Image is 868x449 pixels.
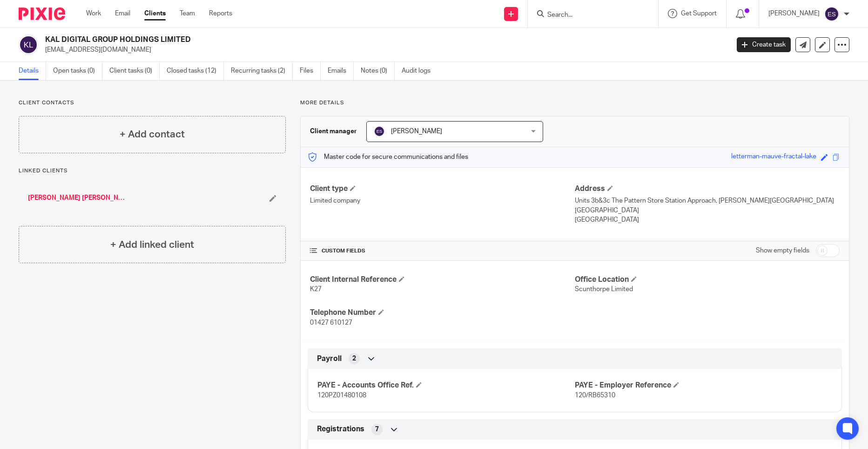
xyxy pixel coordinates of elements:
span: 01427 610127 [310,320,352,326]
span: Get Support [681,10,717,17]
span: 120/RB65310 [575,392,615,399]
h4: + Add contact [120,127,185,142]
span: Registrations [317,424,364,434]
p: [GEOGRAPHIC_DATA] [575,206,840,215]
input: Search [546,11,630,20]
a: Reports [209,9,232,18]
span: [PERSON_NAME] [391,128,442,135]
span: 7 [375,425,379,434]
a: Recurring tasks (2) [231,62,293,80]
a: Closed tasks (12) [167,62,224,80]
p: [EMAIL_ADDRESS][DOMAIN_NAME] [45,45,723,54]
label: Show empty fields [756,246,809,255]
a: Work [86,9,101,18]
a: Details [19,62,46,80]
p: More details [300,99,849,107]
h2: KAL DIGITAL GROUP HOLDINGS LIMITED [45,35,587,45]
h4: CUSTOM FIELDS [310,247,575,255]
h4: PAYE - Accounts Office Ref. [317,381,575,390]
p: Limited company [310,196,575,205]
img: svg%3E [19,35,38,54]
a: Notes (0) [361,62,395,80]
h4: Telephone Number [310,308,575,318]
a: Clients [144,9,166,18]
a: Email [115,9,130,18]
a: Audit logs [402,62,437,80]
h4: Client type [310,184,575,194]
a: [PERSON_NAME] [PERSON_NAME] [28,193,128,203]
p: Master code for secure communications and files [308,152,468,162]
p: Linked clients [19,167,286,175]
span: 120PZ01480108 [317,392,366,399]
h4: PAYE - Employer Reference [575,381,832,390]
a: Files [300,62,321,80]
img: svg%3E [824,7,839,21]
h4: Address [575,184,840,194]
a: Create task [737,37,791,52]
a: Emails [328,62,354,80]
a: Team [180,9,195,18]
a: Open tasks (0) [53,62,102,80]
p: [PERSON_NAME] [768,9,820,18]
h3: Client manager [310,127,357,136]
span: Payroll [317,354,342,364]
span: Scunthorpe Limited [575,286,633,293]
h4: Client Internal Reference [310,275,575,285]
h4: Office Location [575,275,840,285]
div: letterman-mauve-fractal-lake [731,152,816,163]
img: svg%3E [374,126,385,137]
p: Units 3b&3c The Pattern Store Station Approach, [PERSON_NAME][GEOGRAPHIC_DATA] [575,196,840,205]
p: [GEOGRAPHIC_DATA] [575,215,840,224]
span: 2 [352,354,356,363]
a: Client tasks (0) [109,62,160,80]
img: Pixie [19,7,65,20]
h4: + Add linked client [110,238,194,252]
span: K27 [310,286,322,293]
p: Client contacts [19,99,286,107]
